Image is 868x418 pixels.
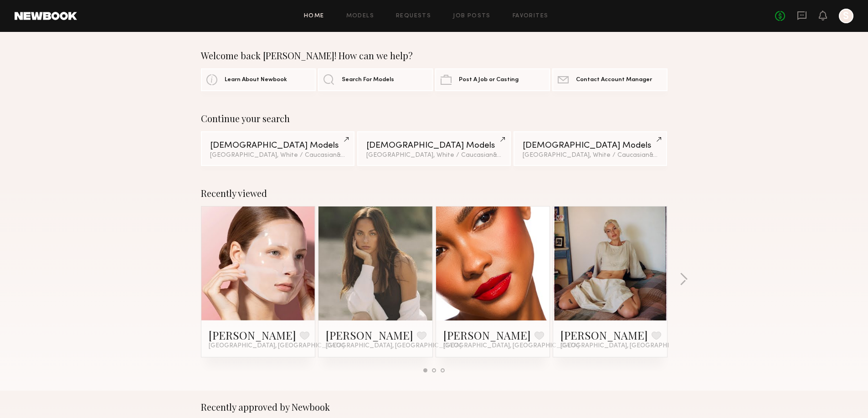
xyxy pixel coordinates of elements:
div: [GEOGRAPHIC_DATA], White / Caucasian [366,152,502,159]
a: Job Posts [453,13,491,19]
a: Home [304,13,324,19]
a: Post A Job or Casting [435,68,550,91]
div: [DEMOGRAPHIC_DATA] Models [523,141,658,150]
span: Post A Job or Casting [459,77,519,83]
a: [PERSON_NAME] [443,328,531,342]
a: [PERSON_NAME] [560,328,648,342]
a: [PERSON_NAME] [209,328,296,342]
div: Continue your search [201,113,668,124]
div: Welcome back [PERSON_NAME]! How can we help? [201,50,668,61]
div: Recently approved by Newbook [201,402,668,413]
a: S [839,9,853,23]
span: [GEOGRAPHIC_DATA], [GEOGRAPHIC_DATA] [443,342,579,350]
a: [PERSON_NAME] [326,328,413,342]
div: Recently viewed [201,188,668,199]
span: & 4 other filter s [337,152,381,158]
a: Search For Models [318,68,433,91]
div: [DEMOGRAPHIC_DATA] Models [366,141,502,150]
a: [DEMOGRAPHIC_DATA] Models[GEOGRAPHIC_DATA], White / Caucasian&3other filters [357,131,511,166]
span: & 3 other filter s [649,152,693,158]
span: & 3 other filter s [493,152,536,158]
span: Learn About Newbook [225,77,287,83]
a: Models [346,13,374,19]
a: [DEMOGRAPHIC_DATA] Models[GEOGRAPHIC_DATA], White / Caucasian&4other filters [201,131,354,166]
span: Contact Account Manager [576,77,652,83]
div: [GEOGRAPHIC_DATA], White / Caucasian [210,152,345,159]
span: Search For Models [342,77,394,83]
a: Favorites [513,13,549,19]
a: Requests [396,13,431,19]
div: [DEMOGRAPHIC_DATA] Models [210,141,345,150]
span: [GEOGRAPHIC_DATA], [GEOGRAPHIC_DATA] [560,342,696,350]
div: [GEOGRAPHIC_DATA], White / Caucasian [523,152,658,159]
a: Learn About Newbook [201,68,316,91]
a: [DEMOGRAPHIC_DATA] Models[GEOGRAPHIC_DATA], White / Caucasian&3other filters [514,131,667,166]
span: [GEOGRAPHIC_DATA], [GEOGRAPHIC_DATA] [209,342,344,350]
span: [GEOGRAPHIC_DATA], [GEOGRAPHIC_DATA] [326,342,462,350]
a: Contact Account Manager [552,68,667,91]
